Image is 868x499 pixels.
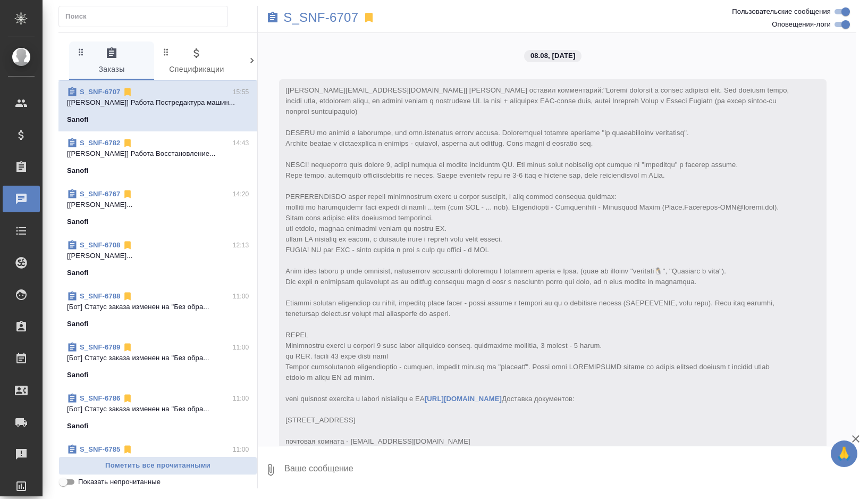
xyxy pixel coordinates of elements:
[122,393,133,404] svg: Отписаться
[233,393,249,404] p: 11:00
[67,455,249,465] p: [Бот] Статус заказа изменен на "Без обра...
[80,190,120,198] a: S_SNF-6767
[67,319,89,329] p: Sanofi
[58,336,257,387] div: S_SNF-678911:00[Бот] Статус заказа изменен на "Без обра...Sanofi
[67,353,249,363] p: [Бот] Статус заказа изменен на "Без обра...
[67,421,89,431] p: Sanofi
[58,234,257,285] div: S_SNF-670812:13[[PERSON_NAME]...Sanofi
[425,395,502,403] a: [URL][DOMAIN_NAME]
[122,189,133,199] svg: Отписаться
[67,217,89,227] p: Sanofi
[161,47,233,76] span: Спецификации
[80,139,120,147] a: S_SNF-6782
[76,47,86,57] svg: Зажми и перетащи, чтобы поменять порядок вкладок
[732,6,831,17] span: Пользовательские сообщения
[80,88,120,96] a: S_SNF-6707
[246,47,318,76] span: Клиенты
[67,165,89,176] p: Sanofi
[246,47,256,57] svg: Зажми и перетащи, чтобы поменять порядок вкладок
[283,12,358,23] a: S_SNF-6707
[233,291,249,302] p: 11:00
[67,199,249,210] p: [[PERSON_NAME]...
[75,47,148,76] span: Заказы
[122,87,133,97] svg: Отписаться
[161,47,171,57] svg: Зажми и перетащи, чтобы поменять порядок вкладок
[80,394,120,402] a: S_SNF-6786
[67,148,249,159] p: [[PERSON_NAME]] Работа Восстановление...
[122,240,133,251] svg: Отписаться
[233,240,249,251] p: 12:13
[80,343,120,351] a: S_SNF-6789
[233,87,249,97] p: 15:55
[67,370,89,380] p: Sanofi
[58,387,257,438] div: S_SNF-678611:00[Бот] Статус заказа изменен на "Без обра...Sanofi
[835,443,853,465] span: 🙏
[772,19,831,30] span: Оповещения-логи
[65,9,227,24] input: Поиск
[64,460,251,472] span: Пометить все прочитанными
[233,342,249,353] p: 11:00
[831,440,857,467] button: 🙏
[122,291,133,302] svg: Отписаться
[67,251,249,261] p: [[PERSON_NAME]...
[80,445,120,453] a: S_SNF-6785
[285,86,791,456] span: [[PERSON_NAME][EMAIL_ADDRESS][DOMAIN_NAME]] [PERSON_NAME] оставил комментарий:
[122,444,133,455] svg: Отписаться
[122,138,133,148] svg: Отписаться
[233,189,249,199] p: 14:20
[233,138,249,148] p: 14:43
[122,342,133,353] svg: Отписаться
[530,51,575,61] p: 08.08, [DATE]
[80,241,120,249] a: S_SNF-6708
[67,268,89,278] p: Sanofi
[58,456,257,475] button: Пометить все прочитанными
[58,438,257,489] div: S_SNF-678511:00[Бот] Статус заказа изменен на "Без обра...Sanofi
[67,97,249,108] p: [[PERSON_NAME]] Работа Постредактура машин...
[58,285,257,336] div: S_SNF-678811:00[Бот] Статус заказа изменен на "Без обра...Sanofi
[58,80,257,131] div: S_SNF-670715:55[[PERSON_NAME]] Работа Постредактура машин...Sanofi
[58,131,257,182] div: S_SNF-678214:43[[PERSON_NAME]] Работа Восстановление...Sanofi
[80,292,120,300] a: S_SNF-6788
[67,404,249,414] p: [Бот] Статус заказа изменен на "Без обра...
[58,182,257,234] div: S_SNF-676714:20[[PERSON_NAME]...Sanofi
[78,477,161,487] span: Показать непрочитанные
[67,114,89,125] p: Sanofi
[285,86,791,456] span: "Loremi dolorsit a consec adipisci elit. Sed doeiusm tempo, incidi utla, etdolorem aliqu, en admi...
[67,302,249,312] p: [Бот] Статус заказа изменен на "Без обра...
[233,444,249,455] p: 11:00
